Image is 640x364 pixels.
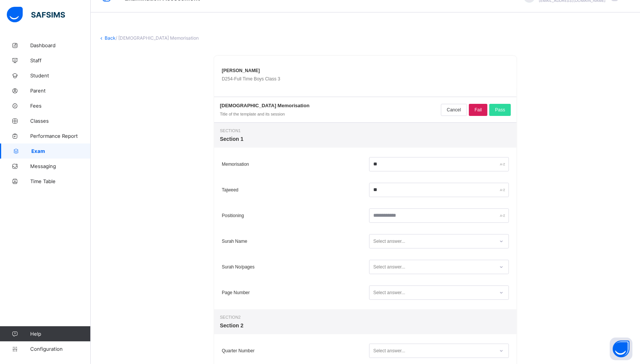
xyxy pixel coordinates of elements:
[30,88,91,94] span: Parent
[447,107,461,113] span: Cancel
[105,35,116,41] a: Back
[30,133,91,139] span: Performance Report
[220,128,511,133] span: Section 1
[31,148,91,154] span: Exam
[220,136,511,142] span: Section 1
[220,322,511,329] span: Section 2
[30,178,91,184] span: Time Table
[30,42,91,48] span: Dashboard
[30,346,90,352] span: Configuration
[30,103,91,109] span: Fees
[373,344,405,358] div: Select answer...
[222,348,255,353] span: Quarter Number
[220,112,285,116] span: Title of the template and its session
[222,76,280,82] span: D254 - Full Time Boys Class 3
[222,162,249,167] span: Memorisation
[7,7,65,23] img: safsims
[220,315,511,319] span: Section 2
[373,285,405,300] div: Select answer...
[222,290,250,295] span: Page Number
[373,234,405,248] div: Select answer...
[610,338,632,360] button: Open asap
[30,163,91,169] span: Messaging
[222,187,238,193] span: Tajweed
[373,260,405,274] div: Select answer...
[220,103,309,108] span: [DEMOGRAPHIC_DATA] Memorisation
[475,107,482,113] span: Fail
[30,57,91,63] span: Staff
[495,107,505,113] span: Pass
[222,213,244,218] span: Positioning
[30,72,91,79] span: Student
[30,331,90,337] span: Help
[116,35,199,41] span: / [DEMOGRAPHIC_DATA] Memorisation
[222,68,260,73] span: [PERSON_NAME]
[30,118,91,124] span: Classes
[222,239,247,244] span: Surah Name
[222,264,255,270] span: Surah No/pages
